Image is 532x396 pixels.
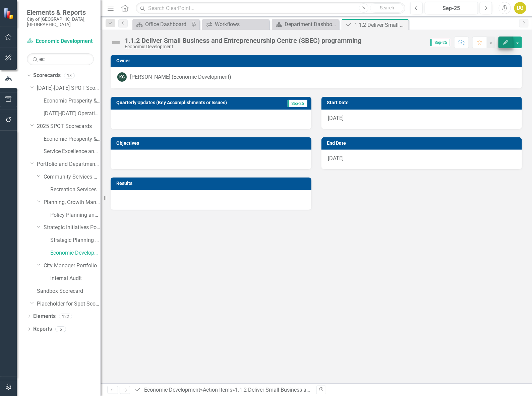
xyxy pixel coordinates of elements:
[37,123,101,130] a: 2025 SPOT Scorecards
[380,5,394,10] span: Search
[44,262,101,270] a: City Manager Portfolio
[44,148,101,155] a: Service Excellence and Accountability (2025 Dept Linkage)
[44,199,101,206] a: Planning, Growth Management and Housing Delivery Portfolio
[50,249,101,257] a: Economic Development
[328,115,344,121] span: [DATE]
[514,2,526,14] button: DG
[327,100,519,105] h3: Start Date
[64,73,75,78] div: 18
[33,72,61,79] a: Scorecards
[327,141,519,146] h3: End Date
[116,100,278,105] h3: Quarterly Updates (Key Accomplishments or Issues)
[425,2,478,14] button: Sep-25
[430,39,450,46] span: Sep-25
[125,37,361,44] div: 1.1.2 Deliver Small Business and Entrepreneurship Centre (SBEC) programming
[59,314,72,319] div: 122
[44,173,101,181] a: Community Services Portfolio
[50,211,101,219] a: Policy Planning and Special Programs
[328,155,344,161] span: [DATE]
[44,135,101,143] a: Economic Prosperity & Job Creation (2025 Dept Linkage)
[27,38,94,45] a: Economic Development
[144,387,200,393] a: Economic Development
[33,325,52,333] a: Reports
[37,160,101,168] a: Portfolio and Department Scorecards
[3,7,15,19] img: ClearPoint Strategy
[50,186,101,194] a: Recreation Services
[55,326,66,332] div: 6
[37,84,101,92] a: [DATE]-[DATE] SPOT Scorecards
[125,44,361,49] div: Economic Development
[285,20,337,28] div: Department Dashboard
[111,37,121,48] img: Not Defined
[215,20,268,28] div: Workflows
[130,73,231,81] div: [PERSON_NAME] (Economic Development)
[50,275,101,282] a: Internal Audit
[427,4,476,12] div: Sep-25
[145,20,189,28] div: Office Dashboard
[37,287,101,295] a: Sandbox Scorecard
[33,313,56,320] a: Elements
[134,386,311,394] div: » »
[116,181,308,186] h3: Results
[116,58,519,63] h3: Owner
[204,20,268,28] a: Workflows
[27,16,94,27] small: City of [GEOGRAPHIC_DATA], [GEOGRAPHIC_DATA]
[27,8,94,16] span: Elements & Reports
[235,387,422,393] div: 1.1.2 Deliver Small Business and Entrepreneurship Centre (SBEC) programming
[274,20,337,28] a: Department Dashboard
[203,387,232,393] a: Action Items
[117,72,127,82] div: KG
[288,100,307,107] span: Sep-25
[134,20,189,28] a: Office Dashboard
[37,300,101,308] a: Placeholder for Spot Scorecards
[116,141,308,146] h3: Objectives
[354,21,407,29] div: 1.1.2 Deliver Small Business and Entrepreneurship Centre (SBEC) programming
[27,53,94,65] input: Search Below...
[44,97,101,105] a: Economic Prosperity & Job Creation
[370,3,404,13] button: Search
[44,110,101,118] a: [DATE]-[DATE] Operational Performance
[44,224,101,232] a: Strategic Initiatives Portfolio
[136,2,405,14] input: Search ClearPoint...
[50,237,101,244] a: Strategic Planning and Project Co-ordination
